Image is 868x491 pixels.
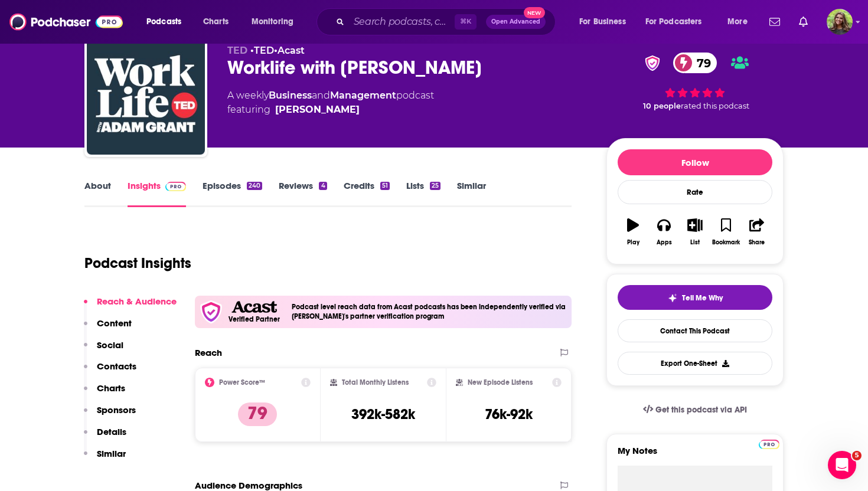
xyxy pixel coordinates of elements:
div: Apps [657,239,672,246]
a: 79 [673,53,717,73]
a: Credits51 [344,180,390,207]
h5: Verified Partner [229,316,280,323]
a: Worklife with Adam Grant [87,37,205,155]
h2: Reach [195,347,222,358]
span: Podcasts [146,14,181,30]
button: open menu [638,12,719,31]
span: Get this podcast via API [655,405,747,415]
div: Bookmark [712,239,740,246]
button: Reach & Audience [84,296,177,317]
p: Contacts [97,361,136,372]
a: Episodes240 [203,180,262,207]
span: rated this podcast [681,102,749,110]
button: tell me why sparkleTell Me Why [618,285,772,310]
button: Sponsors [84,404,136,426]
span: Logged in as reagan34226 [827,9,853,35]
a: Management [330,90,396,101]
a: Show notifications dropdown [765,12,785,32]
span: 79 [685,53,717,73]
a: InsightsPodchaser Pro [128,180,186,207]
span: • [250,45,274,56]
span: and [312,90,330,101]
div: 240 [247,182,262,190]
input: Search podcasts, credits, & more... [349,12,455,31]
span: More [727,14,748,30]
button: Contacts [84,361,136,382]
button: open menu [138,12,197,31]
img: User Profile [827,9,853,35]
h3: 392k-582k [351,405,415,423]
button: Share [742,211,772,253]
button: Play [618,211,648,253]
button: Content [84,317,132,339]
img: tell me why sparkle [668,293,677,303]
span: • [274,45,305,56]
a: Acast [278,45,305,56]
span: featuring [227,103,434,117]
span: TED [227,45,247,56]
a: Pro website [759,438,779,449]
a: Show notifications dropdown [794,12,812,32]
a: Get this podcast via API [634,395,756,424]
button: Apps [648,211,679,253]
p: Sponsors [97,404,136,415]
div: [PERSON_NAME] [275,103,360,117]
p: 79 [238,402,277,426]
button: open menu [571,12,641,31]
img: verfied icon [200,300,223,323]
div: 25 [430,182,440,190]
span: Monitoring [252,14,293,30]
div: Rate [618,180,772,204]
p: Content [97,317,132,329]
p: Similar [97,448,126,459]
a: Contact This Podcast [618,319,772,342]
p: Charts [97,382,125,394]
img: Podchaser - Follow, Share and Rate Podcasts [9,11,123,33]
span: 10 people [643,102,681,110]
p: Social [97,339,123,351]
div: verified Badge79 10 peoplerated this podcast [606,45,784,118]
button: List [680,211,710,253]
p: Reach & Audience [97,296,177,307]
h4: Podcast level reach data from Acast podcasts has been independently verified via [PERSON_NAME]'s ... [292,303,567,320]
div: Share [749,239,765,246]
div: Play [627,239,639,246]
button: Follow [618,149,772,175]
h2: New Episode Listens [468,378,533,387]
div: A weekly podcast [227,89,434,117]
a: Charts [195,12,236,31]
button: Open AdvancedNew [486,15,546,29]
h2: Audience Demographics [195,480,302,491]
img: verified Badge [641,55,664,71]
h2: Total Monthly Listens [342,378,409,387]
span: New [524,7,545,18]
button: Charts [84,382,125,404]
span: Charts [203,14,229,30]
div: 4 [319,182,327,190]
div: 51 [380,182,390,190]
div: List [690,239,700,246]
p: Details [97,426,126,437]
button: Export One-Sheet [618,352,772,375]
button: Bookmark [710,211,741,253]
a: Business [269,90,312,101]
div: Search podcasts, credits, & more... [328,8,567,35]
img: Acast [231,301,276,313]
img: Podchaser Pro [165,182,186,191]
a: Similar [457,180,486,207]
a: Reviews4 [279,180,327,207]
button: open menu [719,12,762,31]
a: About [84,180,111,207]
iframe: Intercom live chat [828,451,856,479]
span: For Podcasters [645,14,702,30]
button: Details [84,426,126,448]
button: Show profile menu [827,9,853,35]
button: Social [84,339,123,361]
span: Open Advanced [491,19,540,25]
button: Similar [84,448,126,470]
span: 5 [852,451,862,460]
a: Lists25 [406,180,440,207]
span: Tell Me Why [682,293,723,303]
label: My Notes [618,445,772,466]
